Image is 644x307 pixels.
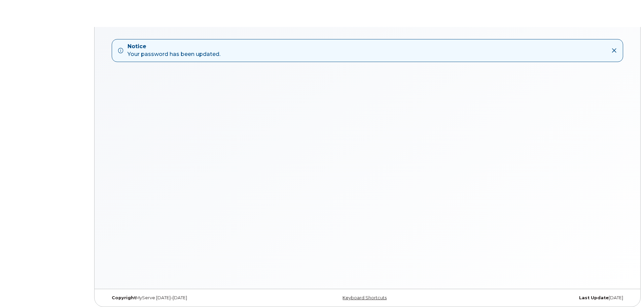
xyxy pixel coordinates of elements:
strong: Notice [128,43,220,51]
div: Your password has been updated. [128,43,220,58]
div: [DATE] [454,295,628,301]
strong: Copyright [112,295,136,300]
div: MyServe [DATE]–[DATE] [107,295,281,301]
a: Keyboard Shortcuts [343,295,387,300]
strong: Last Update [579,295,609,300]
